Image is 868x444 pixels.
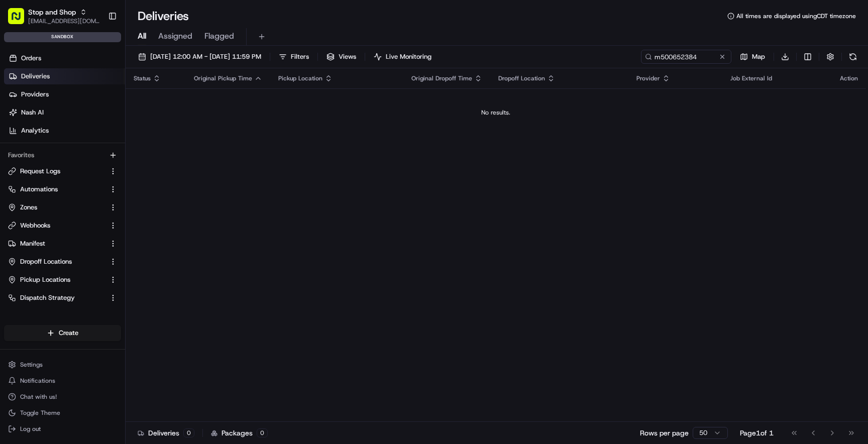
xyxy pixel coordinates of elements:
span: Toggle Theme [20,409,60,417]
span: Pickup Location [278,74,322,82]
button: Chat with us! [4,390,121,404]
div: No results. [130,108,862,117]
span: Flagged [204,30,234,42]
span: Assigned [158,30,192,42]
a: Deliveries [4,68,125,84]
a: Orders [4,50,125,66]
span: Filters [291,52,309,61]
span: [DATE] 12:00 AM - [DATE] 11:59 PM [150,52,261,61]
a: Analytics [4,123,125,139]
button: Manifest [4,236,121,252]
button: [EMAIL_ADDRESS][DOMAIN_NAME] [28,17,100,25]
a: Dispatch Strategy [8,293,105,302]
input: Type to search [641,50,731,64]
div: Packages [211,428,268,438]
div: Page 1 of 1 [740,428,774,438]
span: Settings [20,361,43,369]
span: Chat with us! [20,393,57,401]
p: Rows per page [640,428,689,438]
button: Webhooks [4,217,121,234]
button: Create [4,325,121,341]
span: Orders [21,54,41,63]
div: Deliveries [138,428,194,438]
span: Manifest [20,239,45,248]
span: Map [752,52,765,61]
button: Stop and Shop[EMAIL_ADDRESS][DOMAIN_NAME] [4,4,104,28]
button: Log out [4,422,121,436]
button: Filters [274,50,313,64]
span: Dropoff Location [498,74,545,82]
button: Dropoff Locations [4,254,121,270]
div: Favorites [4,147,121,163]
a: Nash AI [4,104,125,121]
a: Manifest [8,239,105,248]
a: Automations [8,185,105,194]
span: Provider [636,74,660,82]
span: Dispatch Strategy [20,293,75,302]
span: Pickup Locations [20,275,70,284]
button: Zones [4,199,121,215]
button: Settings [4,358,121,372]
a: Webhooks [8,221,105,230]
span: Notifications [20,377,55,385]
button: Dispatch Strategy [4,290,121,306]
h1: Deliveries [138,8,189,24]
div: Action [840,74,858,82]
a: Providers [4,86,125,102]
span: Automations [20,185,58,194]
button: Toggle Theme [4,406,121,420]
span: Analytics [21,126,49,135]
span: Original Pickup Time [194,74,252,82]
span: Original Dropoff Time [411,74,472,82]
button: Views [322,50,361,64]
a: Dropoff Locations [8,257,105,266]
div: 0 [257,428,268,437]
button: Stop and Shop [28,7,76,17]
span: All [138,30,146,42]
button: [DATE] 12:00 AM - [DATE] 11:59 PM [134,50,266,64]
button: Refresh [846,50,860,64]
button: Map [735,50,770,64]
a: Zones [8,203,105,212]
span: Create [59,328,78,338]
button: Automations [4,181,121,197]
span: Views [339,52,356,61]
span: Providers [21,90,49,99]
div: 0 [183,428,194,437]
button: Notifications [4,374,121,388]
span: All times are displayed using CDT timezone [736,12,856,20]
a: Pickup Locations [8,275,105,284]
span: Webhooks [20,221,50,230]
span: Status [134,74,151,82]
button: Pickup Locations [4,272,121,288]
button: Request Logs [4,163,121,179]
span: Zones [20,203,37,212]
span: Log out [20,425,41,433]
span: Nash AI [21,108,44,117]
span: Deliveries [21,72,50,81]
a: Request Logs [8,167,105,176]
button: Live Monitoring [369,50,436,64]
div: sandbox [4,32,121,42]
span: Dropoff Locations [20,257,72,266]
span: Live Monitoring [386,52,431,61]
span: Job External Id [730,74,772,82]
span: Request Logs [20,167,60,176]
